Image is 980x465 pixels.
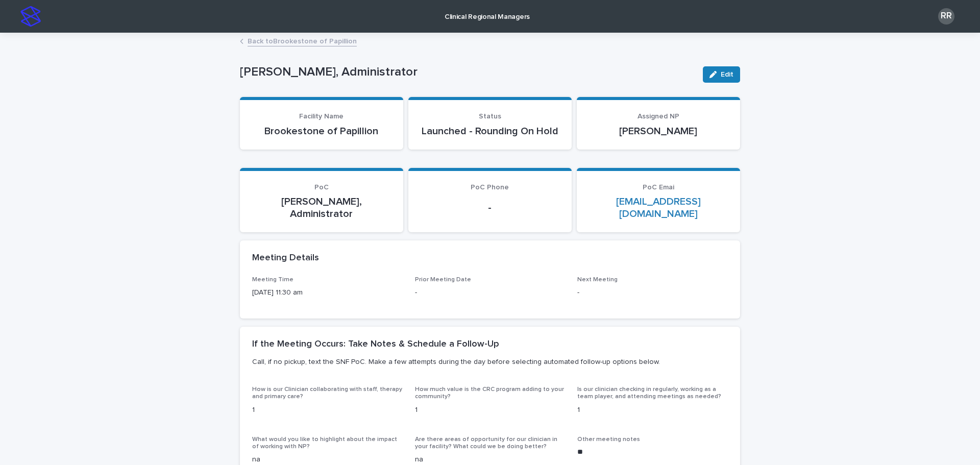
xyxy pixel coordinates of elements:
h2: Meeting Details [252,253,319,264]
span: PoC Phone [471,184,509,191]
span: Assigned NP [638,113,679,120]
button: Edit [703,66,740,83]
p: [DATE] 11:30 am [252,287,403,298]
p: - [421,202,559,214]
span: PoC Emai [643,184,674,191]
a: Back toBrookestone of Papillion [248,35,357,46]
span: What would you like to highlight about the impact of working with NP? [252,436,397,450]
p: na [252,454,403,465]
p: 1 [252,405,403,415]
a: [EMAIL_ADDRESS][DOMAIN_NAME] [616,197,701,219]
p: Launched - Rounding On Hold [421,125,559,137]
span: PoC [314,184,329,191]
span: Facility Name [299,113,344,120]
p: na [415,454,566,465]
span: Meeting Time [252,277,293,283]
span: Next Meeting [577,277,618,283]
h2: If the Meeting Occurs: Take Notes & Schedule a Follow-Up [252,339,499,350]
span: Prior Meeting Date [415,277,471,283]
p: [PERSON_NAME] [589,125,728,137]
p: 1 [577,405,728,415]
span: Other meeting notes [577,436,640,443]
p: - [577,287,728,298]
span: Are there areas of opportunity for our clinician in your facility? What could we be doing better? [415,436,557,450]
p: 1 [415,405,566,415]
span: How much value is the CRC program adding to your community? [415,386,564,400]
span: Edit [721,71,733,78]
span: Is our clinician checking in regularly, working as a team player, and attending meetings as needed? [577,386,721,400]
p: - [415,287,566,298]
div: RR [938,8,954,25]
span: How is our Clinician collaborating with staff, therapy and primary care? [252,386,402,400]
p: [PERSON_NAME], Administrator [240,65,695,80]
img: stacker-logo-s-only.png [20,6,41,27]
span: Status [479,113,501,120]
p: Call, if no pickup, text the SNF PoC. Make a few attempts during the day before selecting automat... [252,357,724,366]
p: Brookestone of Papillion [252,125,391,137]
p: [PERSON_NAME], Administrator [252,195,391,220]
